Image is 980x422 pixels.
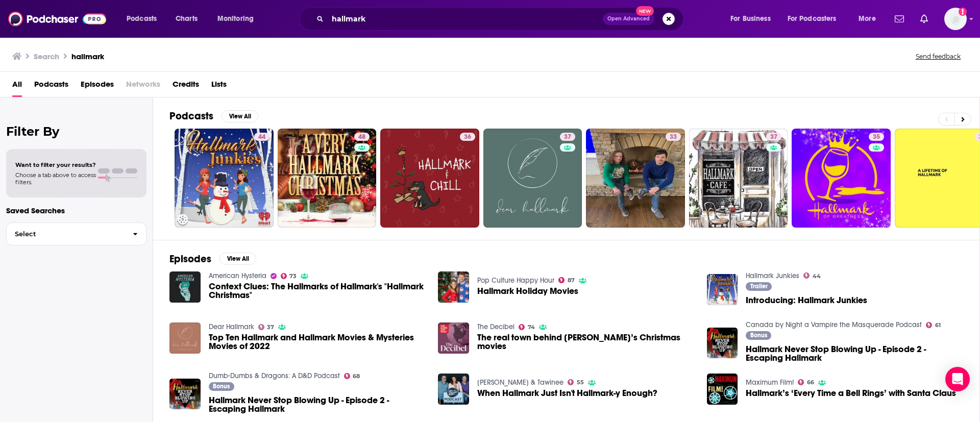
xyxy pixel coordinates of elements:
img: The real town behind Hallmark’s Christmas movies [438,322,469,354]
a: Hallmark Holiday Movies [477,287,578,295]
h2: Filter By [6,124,146,139]
span: 33 [670,132,677,142]
a: Hallmark Never Stop Blowing Up - Episode 2 - Escaping Hallmark [209,396,426,413]
a: Dear Hallmark [209,322,254,331]
a: EpisodesView All [169,253,256,265]
button: Show profile menu [944,8,967,30]
span: Open Advanced [607,16,650,21]
span: For Business [730,12,771,26]
span: The real town behind [PERSON_NAME]’s Christmas movies [477,333,695,351]
a: Episodes [81,76,114,97]
a: Credits [173,76,199,97]
a: Hallmark Never Stop Blowing Up - Episode 2 - Escaping Hallmark [707,328,738,359]
span: 68 [353,374,360,379]
span: 55 [577,380,584,385]
a: American Hysteria [209,271,266,280]
span: More [859,12,876,26]
a: Podcasts [34,76,68,97]
a: Canada by Night a Vampire the Masquerade Podcast [746,320,922,329]
a: The real town behind Hallmark’s Christmas movies [477,333,695,351]
a: Charts [169,11,204,27]
img: Hallmark Holiday Movies [438,271,469,303]
span: Bonus [750,332,767,338]
a: Show notifications dropdown [916,10,932,28]
a: 37 [560,133,575,141]
span: 87 [568,278,575,283]
button: View All [219,253,256,265]
div: Search podcasts, credits, & more... [309,7,693,31]
a: 61 [926,322,941,328]
a: Hallmark’s ‘Every Time a Bell Rings’ with Santa Claus [707,374,738,405]
a: 37 [766,133,781,141]
span: 35 [873,132,880,142]
span: New [636,6,654,16]
img: Context Clues: The Hallmarks of Hallmark's "Hallmark Christmas" [169,271,201,303]
a: 87 [558,277,575,283]
img: Introducing: Hallmark Junkies [707,274,738,305]
img: Hallmark Never Stop Blowing Up - Episode 2 - Escaping Hallmark [169,379,201,410]
a: Maximum Film! [746,378,794,387]
span: Networks [126,76,160,97]
button: View All [222,110,258,122]
span: 73 [289,274,297,279]
a: 36 [380,129,479,228]
a: 48 [278,129,377,228]
a: 37 [483,129,582,228]
a: Top Ten Hallmark and Hallmark Movies & Mysteries Movies of 2022 [209,333,426,351]
span: 48 [358,132,365,142]
span: 37 [564,132,571,142]
span: Choose a tab above to access filters. [15,171,96,186]
a: 33 [586,129,685,228]
a: 48 [354,133,370,141]
span: Monitoring [217,12,254,26]
a: 35 [869,133,884,141]
span: Context Clues: The Hallmarks of Hallmark's "Hallmark Christmas" [209,282,426,300]
img: Top Ten Hallmark and Hallmark Movies & Mysteries Movies of 2022 [169,322,201,354]
button: Open AdvancedNew [603,13,654,25]
div: Open Intercom Messenger [945,367,970,391]
span: 44 [258,132,265,142]
a: Dumb-Dumbs & Dragons: A D&D Podcast [209,371,340,380]
a: 55 [568,379,584,385]
a: 44 [175,129,274,228]
span: Want to filter your results? [15,161,96,168]
a: Introducing: Hallmark Junkies [746,296,867,305]
a: The Decibel [477,322,514,331]
a: 68 [344,373,360,379]
button: open menu [210,11,267,27]
a: Ken & Tawinee [477,378,563,387]
span: Bonus [213,383,230,389]
img: When Hallmark Just Isn't Hallmark-y Enough? [438,374,469,405]
a: 37 [689,129,788,228]
p: Saved Searches [6,206,146,215]
span: All [12,76,22,97]
span: 37 [770,132,777,142]
h3: hallmark [71,52,104,61]
span: For Podcasters [788,12,837,26]
a: 33 [666,133,681,141]
a: When Hallmark Just Isn't Hallmark-y Enough? [477,389,657,398]
a: Show notifications dropdown [891,10,908,28]
a: Hallmark Never Stop Blowing Up - Episode 2 - Escaping Hallmark [746,345,963,362]
svg: Add a profile image [959,8,967,16]
span: 74 [528,325,535,330]
button: open menu [781,11,851,27]
span: 61 [935,323,941,328]
a: 66 [798,379,814,385]
img: User Profile [944,8,967,30]
img: Podchaser - Follow, Share and Rate Podcasts [8,9,106,29]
